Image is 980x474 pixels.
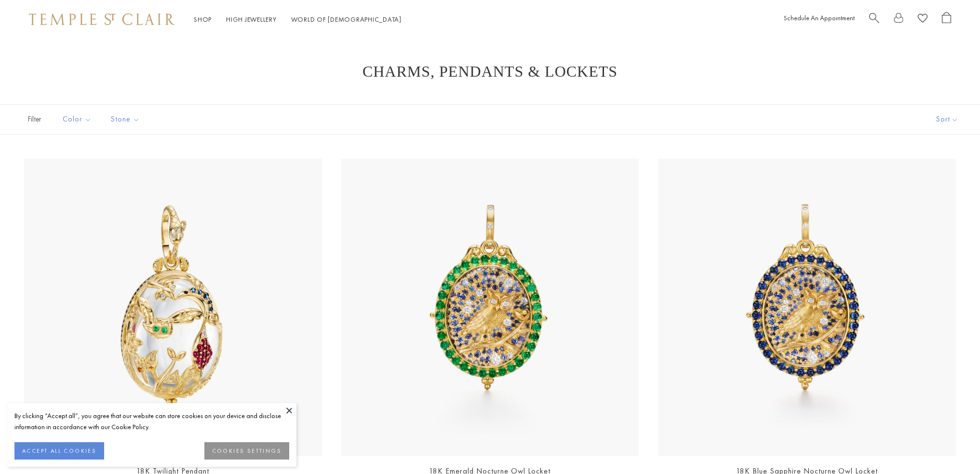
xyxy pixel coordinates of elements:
[914,105,980,134] button: Show sort by
[24,159,322,457] img: 18K Twilight Pendant
[918,12,927,27] a: View Wishlist
[869,12,879,27] a: Search
[932,429,970,464] iframe: Gorgias live chat messenger
[14,410,289,433] div: By clicking “Accept all”, you agree that our website can store cookies on your device and disclos...
[106,113,147,125] span: Stone
[942,12,951,27] a: Open Shopping Bag
[194,15,212,24] a: ShopShop
[784,14,855,22] a: Schedule An Appointment
[194,14,402,26] nav: Main navigation
[39,63,941,80] h1: Charms, Pendants & Lockets
[204,442,289,460] button: COOKIES SETTINGS
[226,15,277,24] a: High JewelleryHigh Jewellery
[55,108,99,130] button: Color
[291,15,402,24] a: World of [DEMOGRAPHIC_DATA]World of [DEMOGRAPHIC_DATA]
[104,108,147,130] button: Stone
[58,113,99,125] span: Color
[341,159,639,457] img: 18K Emerald Nocturne Owl Locket
[14,442,104,460] button: ACCEPT ALL COOKIES
[658,159,956,457] img: 18K Blue Sapphire Nocturne Owl Locket
[29,14,175,25] img: Temple St. Clair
